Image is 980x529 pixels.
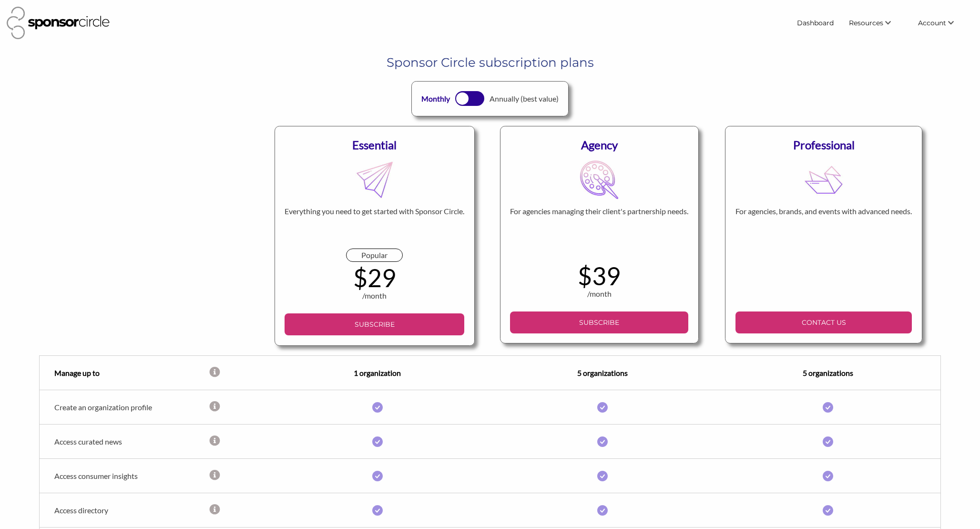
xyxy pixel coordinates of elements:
[7,7,110,39] img: Sponsor Circle Logo
[40,437,208,446] div: Access curated news
[823,471,833,481] img: i
[597,471,608,481] img: i
[355,160,394,199] img: MDB8YWNjdF8xRVMyQnVKcDI4S0FlS2M5fGZsX2xpdmVfZ2hUeW9zQmppQkJrVklNa3k3WGg1bXBx00WCYLTg8d
[910,14,973,31] li: Account
[918,19,946,27] span: Account
[510,136,688,154] div: Agency
[372,402,383,413] img: i
[841,14,910,31] li: Resources
[510,207,688,249] div: For agencies managing their client's partnership needs.
[514,315,684,330] p: SUBSCRIBE
[285,136,464,154] div: Essential
[265,367,490,379] div: 1 organization
[372,505,383,516] img: i
[510,311,688,333] a: SUBSCRIBE
[715,367,940,379] div: 5 organizations
[804,160,843,199] img: MDB8YWNjdF8xRVMyQnVKcDI4S0FlS2M5fGZsX2xpdmVfemZLY1VLQ1l3QUkzM2FycUE0M0ZwaXNX00M5cMylX0
[735,311,912,333] a: CONTACT US
[510,264,688,288] div: $39
[40,403,208,412] div: Create an organization profile
[421,93,450,104] div: Monthly
[116,54,864,71] h1: Sponsor Circle subscription plans
[597,505,608,516] img: i
[40,367,208,379] div: Manage up to
[580,160,619,199] img: MDB8YWNjdF8xRVMyQnVKcDI4S0FlS2M5fGZsX2xpdmVfa1QzbGg0YzRNa2NWT1BDV21CQUZza1Zs0031E1MQed
[40,506,208,515] div: Access directory
[587,289,612,298] span: /month
[372,471,383,481] img: i
[490,93,559,104] div: Annually (best value)
[597,402,608,413] img: i
[288,317,460,332] p: SUBSCRIBE
[285,266,464,290] div: $29
[849,19,883,27] span: Resources
[735,136,912,154] div: Professional
[597,436,608,447] img: i
[735,207,912,249] div: For agencies, brands, and events with advanced needs.
[285,207,464,249] div: Everything you need to get started with Sponsor Circle.
[285,313,464,335] a: SUBSCRIBE
[789,14,841,31] a: Dashboard
[823,402,833,413] img: i
[823,436,833,447] img: i
[362,291,387,300] span: /month
[372,436,383,447] img: i
[739,315,908,330] p: CONTACT US
[346,249,403,262] div: Popular
[40,471,208,480] div: Access consumer insights
[823,505,833,516] img: i
[490,367,715,379] div: 5 organizations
